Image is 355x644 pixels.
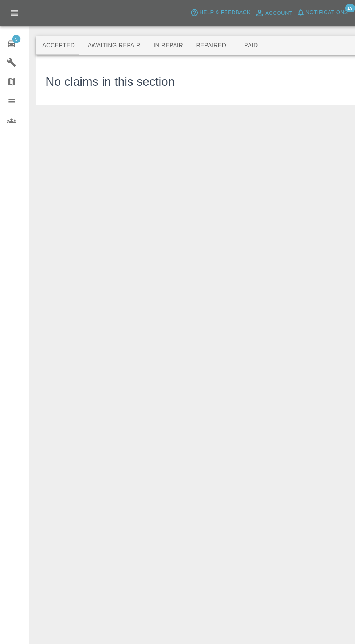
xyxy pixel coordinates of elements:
[306,4,316,11] span: 19
[167,6,224,17] button: Help & Feedback
[225,6,262,17] a: Account
[11,31,18,38] span: 5
[272,7,309,16] span: Notifications
[32,32,72,49] button: Accepted
[72,32,130,49] button: Awaiting Repair
[177,7,222,16] span: Help & Feedback
[6,630,349,640] h6: Copyright © 2025 Axioma
[131,32,169,49] button: In Repair
[168,32,207,49] button: Repaired
[262,6,311,17] button: Notifications
[4,3,22,20] button: Open drawer
[207,32,239,49] button: Paid
[314,6,346,17] button: Logout
[324,7,344,16] span: Logout
[41,65,155,81] h3: No claims in this section
[236,8,260,16] span: Account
